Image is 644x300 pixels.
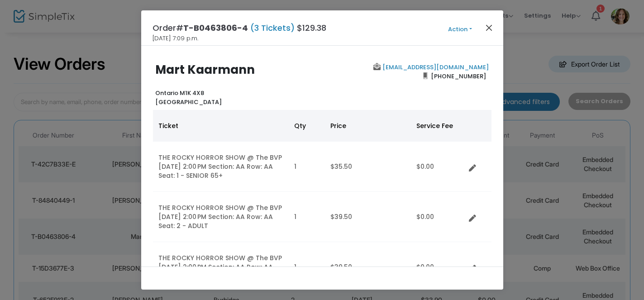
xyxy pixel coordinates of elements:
b: Ontario M1K 4X8 [GEOGRAPHIC_DATA] [155,89,222,106]
h4: Order# $129.38 [153,22,326,34]
td: $39.50 [325,192,411,242]
td: $39.50 [325,242,411,292]
span: [PHONE_NUMBER] [428,69,489,83]
td: 1 [289,242,325,292]
b: Mart Kaarmann [155,62,255,78]
th: Service Fee [411,110,465,142]
td: THE ROCKY HORROR SHOW @ The BVP [DATE] 2:00 PM Section: AA Row: AA Seat: 3 - ADULT [153,242,289,292]
td: $0.00 [411,192,465,242]
button: Close [483,22,495,33]
td: $0.00 [411,242,465,292]
td: THE ROCKY HORROR SHOW @ The BVP [DATE] 2:00 PM Section: AA Row: AA Seat: 2 - ADULT [153,192,289,242]
a: [EMAIL_ADDRESS][DOMAIN_NAME] [381,63,489,71]
td: $0.00 [411,142,465,192]
span: (3 Tickets) [248,22,297,33]
th: Price [325,110,411,142]
span: [DATE] 7:09 p.m. [153,34,198,43]
td: 1 [289,142,325,192]
td: THE ROCKY HORROR SHOW @ The BVP [DATE] 2:00 PM Section: AA Row: AA Seat: 1 - SENIOR 65+ [153,142,289,192]
th: Ticket [153,110,289,142]
button: Action [433,24,487,34]
span: T-B0463806-4 [183,22,248,33]
th: Qty [289,110,325,142]
div: Data table [153,110,491,292]
td: 1 [289,192,325,242]
td: $35.50 [325,142,411,192]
